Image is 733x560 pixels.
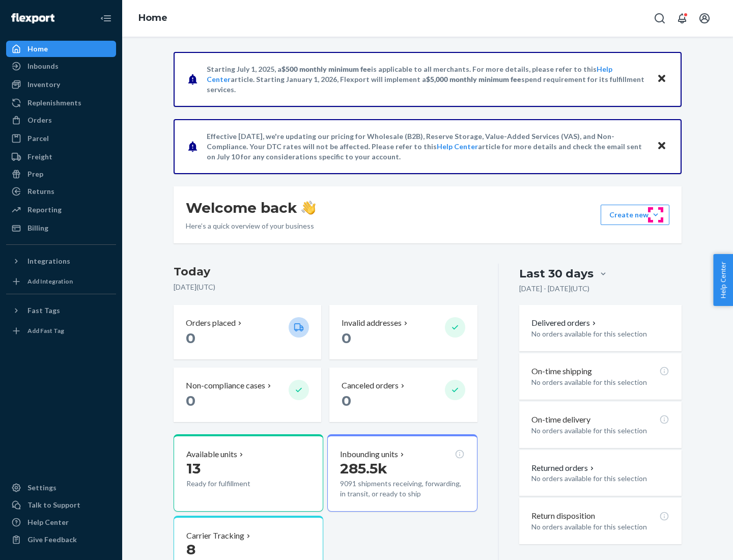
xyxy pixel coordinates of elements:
[11,13,54,23] img: Flexport logo
[340,460,387,477] span: 285.5k
[437,142,478,151] a: Help Center
[27,79,60,90] div: Inventory
[27,500,80,510] div: Talk to Support
[174,282,477,292] p: [DATE] ( UTC )
[6,183,116,200] a: Returns
[186,199,316,217] h1: Welcome back
[6,41,116,57] a: Home
[27,535,77,545] div: Give Feedback
[186,392,195,409] span: 0
[6,76,116,93] a: Inventory
[6,95,116,111] a: Replenishments
[27,483,57,493] div: Settings
[6,202,116,218] a: Reporting
[327,434,477,512] button: Inbounding units285.5k9091 shipments receiving, forwarding, in transit, or ready to ship
[301,201,316,215] img: hand-wave emoji
[174,305,321,359] button: Orders placed 0
[601,205,669,225] button: Create new
[694,8,715,29] button: Open account menu
[6,480,116,496] a: Settings
[6,514,116,530] a: Help Center
[519,284,589,294] p: [DATE] - [DATE] ( UTC )
[27,223,48,233] div: Billing
[207,64,647,95] p: Starting July 1, 2025, a is applicable to all merchants. For more details, please refer to this a...
[186,541,195,558] span: 8
[531,473,669,484] p: No orders available for this selection
[342,317,402,329] p: Invalid addresses
[27,98,81,108] div: Replenishments
[329,305,477,359] button: Invalid addresses 0
[281,65,371,73] span: $500 monthly minimum fee
[207,131,647,162] p: Effective [DATE], we're updating our pricing for Wholesale (B2B), Reserve Storage, Value-Added Se...
[27,517,69,527] div: Help Center
[174,368,321,422] button: Non-compliance cases 0
[186,317,236,329] p: Orders placed
[342,392,351,409] span: 0
[186,329,195,347] span: 0
[27,61,59,71] div: Inbounds
[531,462,596,474] button: Returned orders
[186,530,244,542] p: Carrier Tracking
[6,58,116,74] a: Inbounds
[27,115,52,125] div: Orders
[27,326,64,335] div: Add Fast Tag
[6,302,116,319] button: Fast Tags
[6,273,116,290] a: Add Integration
[174,264,477,280] h3: Today
[27,152,52,162] div: Freight
[531,522,669,532] p: No orders available for this selection
[6,531,116,548] button: Give Feedback
[186,479,280,489] p: Ready for fulfillment
[531,366,592,377] p: On-time shipping
[340,449,398,460] p: Inbounding units
[96,8,116,29] button: Close Navigation
[27,256,70,266] div: Integrations
[186,460,201,477] span: 13
[27,186,54,197] div: Returns
[6,323,116,339] a: Add Fast Tag
[6,112,116,128] a: Orders
[186,221,316,231] p: Here’s a quick overview of your business
[531,414,590,426] p: On-time delivery
[6,220,116,236] a: Billing
[186,449,237,460] p: Available units
[27,277,73,286] div: Add Integration
[6,130,116,147] a: Parcel
[27,169,43,179] div: Prep
[130,4,176,33] ol: breadcrumbs
[342,329,351,347] span: 0
[27,44,48,54] div: Home
[713,254,733,306] button: Help Center
[342,380,399,391] p: Canceled orders
[426,75,521,83] span: $5,000 monthly minimum fee
[340,479,464,499] p: 9091 shipments receiving, forwarding, in transit, or ready to ship
[6,253,116,269] button: Integrations
[27,205,62,215] div: Reporting
[27,133,49,144] div: Parcel
[531,317,598,329] button: Delivered orders
[650,8,670,29] button: Open Search Box
[6,149,116,165] a: Freight
[531,510,595,522] p: Return disposition
[655,72,668,87] button: Close
[531,377,669,387] p: No orders available for this selection
[329,368,477,422] button: Canceled orders 0
[186,380,265,391] p: Non-compliance cases
[655,139,668,154] button: Close
[138,12,167,23] a: Home
[672,8,692,29] button: Open notifications
[531,329,669,339] p: No orders available for this selection
[6,497,116,513] a: Talk to Support
[27,305,60,316] div: Fast Tags
[6,166,116,182] a: Prep
[519,266,594,282] div: Last 30 days
[531,426,669,436] p: No orders available for this selection
[174,434,323,512] button: Available units13Ready for fulfillment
